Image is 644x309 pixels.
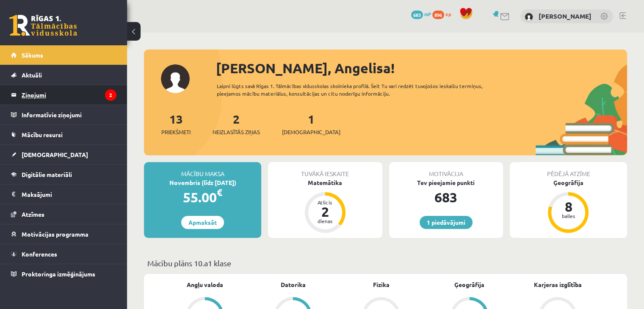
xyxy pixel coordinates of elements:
[11,145,116,164] a: [DEMOGRAPHIC_DATA]
[411,11,431,17] a: 683 mP
[525,13,533,21] img: Angelisa Kuzņecova
[312,200,338,205] div: Atlicis
[22,105,116,124] legend: Informatīvie ziņojumi
[213,128,260,136] span: Neizlasītās ziņas
[281,280,306,289] a: Datorika
[389,162,503,178] div: Motivācija
[268,162,382,178] div: Tuvākā ieskaite
[389,178,503,187] div: Tev pieejamie punkti
[11,105,116,124] a: Informatīvie ziņojumi
[411,11,423,19] span: 683
[161,128,191,136] span: Priekšmeti
[510,162,627,178] div: Pēdējā atzīme
[282,111,340,136] a: 1[DEMOGRAPHIC_DATA]
[424,11,431,17] span: mP
[11,85,116,105] a: Ziņojumi2
[420,216,473,229] a: 1 piedāvājumi
[22,71,42,79] span: Aktuāli
[282,128,340,136] span: [DEMOGRAPHIC_DATA]
[22,185,116,204] legend: Maksājumi
[22,171,72,178] span: Digitālie materiāli
[217,82,507,97] div: Laipni lūgts savā Rīgas 1. Tālmācības vidusskolas skolnieka profilā. Šeit Tu vari redzēt tuvojošo...
[217,186,222,199] span: €
[432,11,455,17] a: 896 xp
[312,218,338,223] div: dienas
[22,85,116,105] legend: Ziņojumi
[510,178,627,234] a: Ģeogrāfija 8 balles
[161,111,191,136] a: 13Priekšmeti
[11,204,116,224] a: Atzīmes
[22,131,63,138] span: Mācību resursi
[539,12,591,20] a: [PERSON_NAME]
[144,162,261,178] div: Mācību maksa
[9,15,77,36] a: Rīgas 1. Tālmācības vidusskola
[11,125,116,144] a: Mācību resursi
[445,11,451,17] span: xp
[144,187,261,207] div: 55.00
[22,230,88,238] span: Motivācijas programma
[373,280,390,289] a: Fizika
[454,280,484,289] a: Ģeogrāfija
[147,257,624,269] p: Mācību plāns 10.a1 klase
[22,250,57,258] span: Konferences
[22,51,43,59] span: Sākums
[22,210,44,218] span: Atzīmes
[144,178,261,187] div: Novembris (līdz [DATE])
[11,45,116,65] a: Sākums
[268,178,382,187] div: Matemātika
[181,216,224,229] a: Apmaksāt
[105,89,116,101] i: 2
[22,151,88,158] span: [DEMOGRAPHIC_DATA]
[312,205,338,218] div: 2
[389,187,503,207] div: 683
[213,111,260,136] a: 2Neizlasītās ziņas
[11,244,116,264] a: Konferences
[11,65,116,85] a: Aktuāli
[187,280,223,289] a: Angļu valoda
[556,200,581,213] div: 8
[11,224,116,244] a: Motivācijas programma
[556,213,581,218] div: balles
[11,165,116,184] a: Digitālie materiāli
[11,185,116,204] a: Maksājumi
[22,270,95,278] span: Proktoringa izmēģinājums
[510,178,627,187] div: Ģeogrāfija
[533,280,581,289] a: Karjeras izglītība
[11,264,116,284] a: Proktoringa izmēģinājums
[268,178,382,234] a: Matemātika Atlicis 2 dienas
[432,11,444,19] span: 896
[216,58,627,78] div: [PERSON_NAME], Angelisa!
